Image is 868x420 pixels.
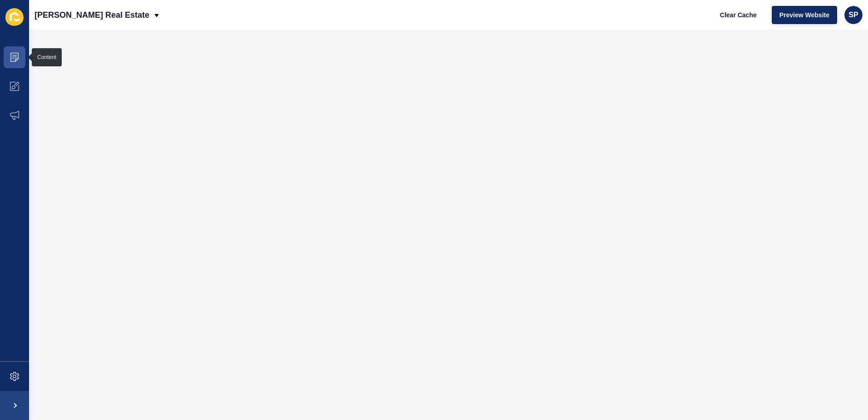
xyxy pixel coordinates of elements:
span: Preview Website [779,10,829,20]
button: Clear Cache [712,6,764,24]
button: Preview Website [772,6,837,24]
div: Content [37,54,56,61]
p: [PERSON_NAME] Real Estate [35,4,149,26]
span: SP [848,10,858,20]
span: Clear Cache [720,10,757,20]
